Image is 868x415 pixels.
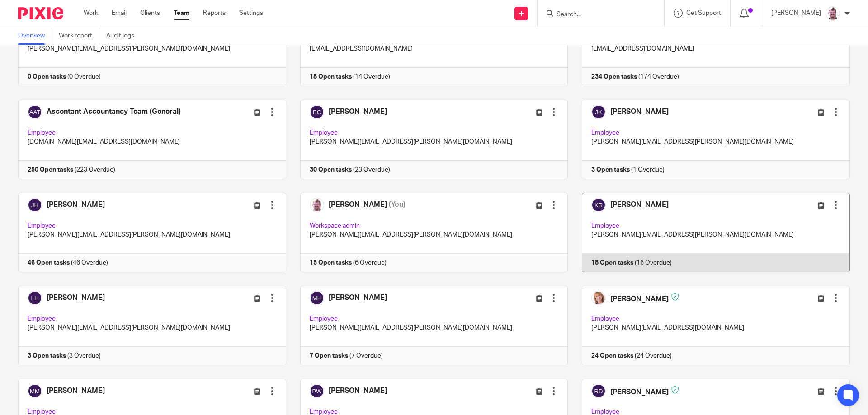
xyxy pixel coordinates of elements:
[174,9,189,18] a: Team
[203,9,226,18] a: Reports
[140,9,160,18] a: Clients
[239,9,263,18] a: Settings
[59,27,99,45] a: Work report
[18,7,63,19] img: Pixie
[106,27,141,45] a: Audit logs
[556,11,637,19] input: Search
[826,6,840,21] img: KD3.png
[18,27,52,45] a: Overview
[771,9,821,18] p: [PERSON_NAME]
[686,10,721,16] span: Get Support
[84,9,98,18] a: Work
[112,9,127,18] a: Email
